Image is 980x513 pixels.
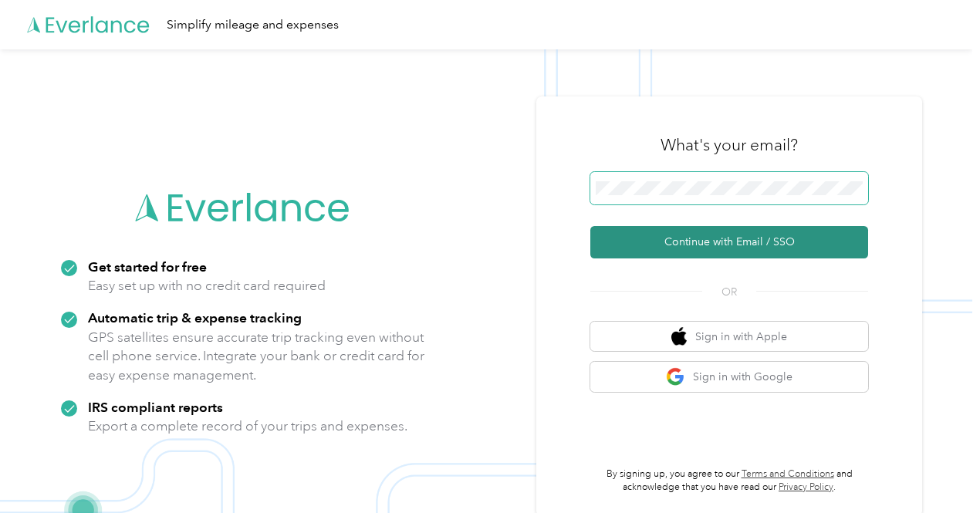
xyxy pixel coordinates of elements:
[167,15,339,35] div: Simplify mileage and expenses
[590,226,868,258] button: Continue with Email / SSO
[590,467,868,494] p: By signing up, you agree to our and acknowledge that you have read our .
[661,134,798,156] h3: What's your email?
[742,468,834,480] a: Terms and Conditions
[666,367,685,386] img: google logo
[88,309,302,326] strong: Automatic trip & expense tracking
[88,276,326,295] p: Easy set up with no credit card required
[88,328,425,385] p: GPS satellites ensure accurate trip tracking even without cell phone service. Integrate your bank...
[88,417,407,436] p: Export a complete record of your trips and expenses.
[88,399,223,415] strong: IRS compliant reports
[671,327,687,346] img: apple logo
[779,481,833,493] a: Privacy Policy
[590,362,868,392] button: google logoSign in with Google
[702,284,756,300] span: OR
[88,258,207,275] strong: Get started for free
[590,322,868,352] button: apple logoSign in with Apple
